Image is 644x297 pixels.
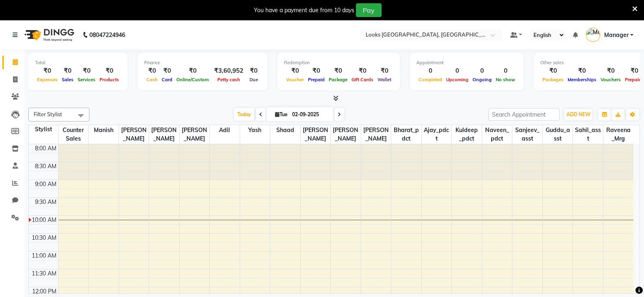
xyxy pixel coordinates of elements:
div: 11:00 AM [30,251,58,260]
div: 11:30 AM [30,269,58,278]
div: 0 [494,66,517,76]
span: Packages [540,77,566,82]
span: Expenses [35,77,60,82]
button: ADD NEW [564,109,592,120]
span: Manager [604,31,629,39]
div: ₹0 [160,66,174,76]
span: Manish [89,125,119,135]
b: 08047224946 [89,24,125,46]
span: Due [247,77,260,82]
span: Package [327,77,349,82]
div: ₹0 [375,66,393,76]
div: ₹0 [284,66,306,76]
div: ₹0 [247,66,261,76]
div: ₹0 [144,66,160,76]
span: [PERSON_NAME] [301,125,331,144]
span: guddu_asst [543,125,573,144]
div: 8:00 AM [33,144,58,153]
span: Filter Stylist [34,111,62,117]
div: Finance [144,59,261,66]
span: Upcoming [444,77,471,82]
span: [PERSON_NAME] [361,125,391,144]
span: Sanjeev_asst [512,125,542,144]
span: Ajay_pdct [422,125,452,144]
span: Counter Sales [59,125,89,144]
span: [PERSON_NAME] [331,125,361,144]
div: Total [35,59,121,66]
span: Naveen_pdct [482,125,512,144]
span: Shaad [270,125,300,135]
div: ₹0 [76,66,98,76]
div: Redemption [284,59,393,66]
div: ₹0 [60,66,76,76]
input: 2025-09-02 [290,108,330,121]
span: Gift Cards [349,77,375,82]
span: Raveena_Mrg [603,125,633,144]
button: Pay [356,3,382,17]
span: Memberships [566,77,598,82]
span: Today [234,108,254,121]
span: Card [160,77,174,82]
div: 0 [471,66,494,76]
input: Search Appointment [488,108,559,121]
div: ₹0 [598,66,623,76]
div: ₹0 [349,66,375,76]
span: Vouchers [598,77,623,82]
div: 10:30 AM [30,234,58,242]
span: ADD NEW [566,111,590,117]
div: Stylist [29,125,58,134]
span: Prepaid [306,77,327,82]
span: Completed [416,77,444,82]
span: Bharat_pdct [391,125,421,144]
div: 10:00 AM [30,216,58,224]
span: [PERSON_NAME] [180,125,210,144]
div: ₹0 [35,66,60,76]
span: Wallet [375,77,393,82]
div: 9:00 AM [33,180,58,189]
span: Yash [240,125,270,135]
span: [PERSON_NAME] [149,125,179,144]
span: Adil [210,125,240,135]
span: Products [98,77,121,82]
span: Sales [60,77,76,82]
span: Kuldeep _pdct [452,125,482,144]
span: Online/Custom [174,77,211,82]
span: No show [494,77,517,82]
div: 12:00 PM [30,287,58,296]
div: 0 [416,66,444,76]
span: Sahil_asst [573,125,603,144]
div: ₹0 [306,66,327,76]
div: You have a payment due from 10 days [254,6,354,15]
div: 8:30 AM [33,162,58,171]
div: 0 [444,66,471,76]
div: ₹3,60,952 [211,66,247,76]
div: ₹0 [540,66,566,76]
span: Services [76,77,98,82]
div: ₹0 [566,66,598,76]
img: logo [21,24,76,46]
span: Ongoing [471,77,494,82]
span: [PERSON_NAME] [119,125,149,144]
div: 9:30 AM [33,198,58,206]
div: ₹0 [98,66,121,76]
span: Tue [273,111,290,117]
span: Petty cash [215,77,242,82]
div: Appointment [416,59,517,66]
img: Manager [586,28,600,42]
span: Cash [144,77,160,82]
div: ₹0 [174,66,211,76]
div: ₹0 [327,66,349,76]
span: Voucher [284,77,306,82]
